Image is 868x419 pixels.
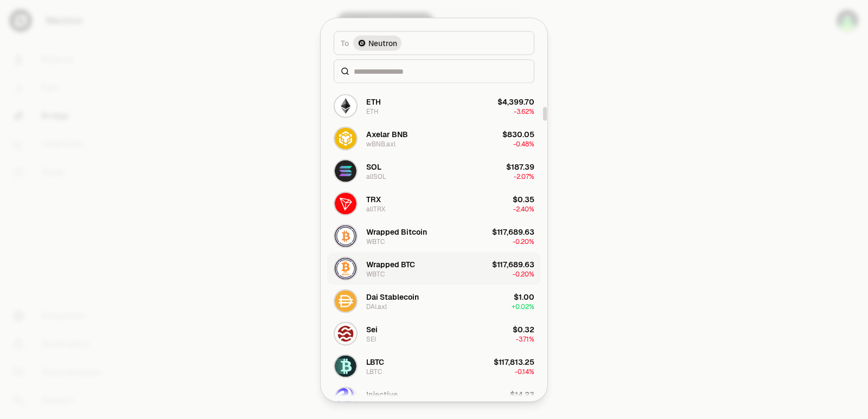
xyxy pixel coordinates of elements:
button: SEI LogoSeiSEI$0.32-3.71% [327,317,541,350]
img: WBTC Logo [335,257,356,279]
span: -2.40% [513,204,534,213]
div: $0.32 [513,324,534,334]
span: -0.48% [513,139,534,148]
span: -0.20% [513,237,534,246]
div: ETH [366,107,379,115]
button: wBNB.axl LogoAxelar BNBwBNB.axl$830.05-0.48% [327,122,541,154]
div: WBTC [366,237,385,246]
div: TRX [366,194,381,204]
span: -2.07% [514,172,534,181]
button: DAI.axl LogoDai StablecoinDAI.axl$1.00+0.02% [327,285,541,317]
span: -3.86% [514,399,534,408]
img: allSOL Logo [335,160,356,182]
img: ETH Logo [335,95,356,117]
img: Neutron Logo [358,38,366,47]
div: $1.00 [514,291,534,302]
button: INJ LogoInjectiveINJ$14.23-3.86% [327,382,541,415]
img: allTRX Logo [335,192,356,214]
div: $0.35 [513,194,534,204]
span: -3.71% [516,334,534,343]
div: DAI.axl [366,302,387,311]
div: Axelar BNB [366,128,408,139]
button: ToNeutron LogoNeutron [334,31,534,55]
div: ETH [366,96,381,107]
div: $4,399.70 [497,96,534,107]
div: Wrapped BTC [366,259,415,269]
div: $117,689.63 [492,259,534,269]
button: WBTC LogoWrapped BitcoinWBTC$117,689.63-0.20% [327,220,541,252]
div: SEI [366,334,376,343]
div: $14.23 [510,389,534,399]
button: ETH LogoETHETH$4,399.70-3.62% [327,89,541,122]
button: allSOL LogoSOLallSOL$187.39-2.07% [327,154,541,187]
img: INJ Logo [335,388,356,409]
img: WBTC Logo [335,225,356,247]
div: Injective [366,389,398,399]
span: To [341,37,349,48]
img: wBNB.axl Logo [335,127,356,149]
img: DAI.axl Logo [335,290,356,312]
div: WBTC [366,269,385,278]
div: $117,689.63 [492,226,534,237]
div: $117,813.25 [494,356,534,367]
div: INJ [366,399,376,408]
button: allTRX LogoTRXallTRX$0.35-2.40% [327,187,541,220]
div: LBTC [366,356,384,367]
button: LBTC LogoLBTCLBTC$117,813.25-0.14% [327,350,541,382]
div: allTRX [366,204,385,213]
img: LBTC Logo [335,355,356,377]
span: -0.14% [515,367,534,376]
div: wBNB.axl [366,139,395,148]
span: + 0.02% [512,302,534,311]
div: Dai Stablecoin [366,291,419,302]
span: Neutron [368,37,397,48]
div: SOL [366,161,381,172]
span: -3.62% [514,107,534,115]
div: $830.05 [502,128,534,139]
div: Sei [366,324,378,334]
button: WBTC LogoWrapped BTCWBTC$117,689.63-0.20% [327,252,541,285]
img: SEI Logo [335,323,356,344]
div: Wrapped Bitcoin [366,226,427,237]
div: LBTC [366,367,382,376]
span: -0.20% [513,269,534,278]
div: allSOL [366,172,386,181]
div: $187.39 [506,161,534,172]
